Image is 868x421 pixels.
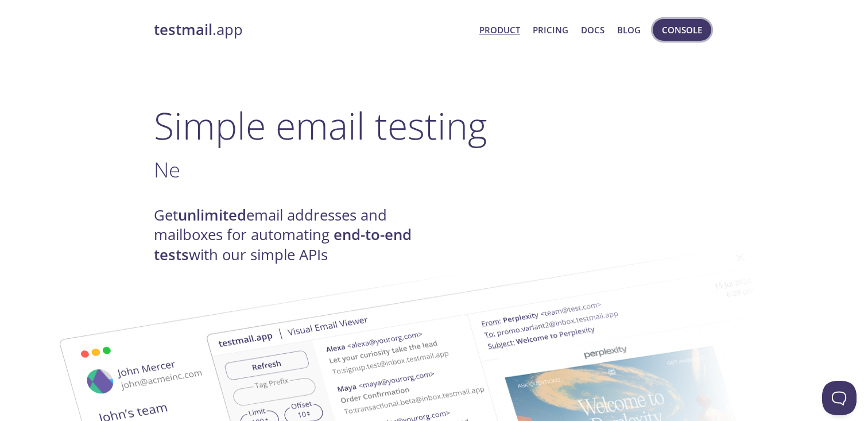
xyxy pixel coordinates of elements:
button: Console [653,19,711,41]
a: Blog [617,22,641,37]
h4: Get email addresses and mailboxes for automating with our simple APIs [154,206,434,265]
strong: unlimited [178,205,246,225]
strong: testmail [154,20,212,40]
strong: end-to-end tests [154,225,412,264]
a: Product [479,22,520,37]
h1: Simple email testing [154,103,714,148]
a: Docs [581,22,604,37]
a: testmail.app [154,20,470,40]
span: Ne [154,155,180,184]
span: Console [662,22,702,37]
iframe: Help Scout Beacon - Open [822,381,857,415]
a: Pricing [533,22,568,37]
